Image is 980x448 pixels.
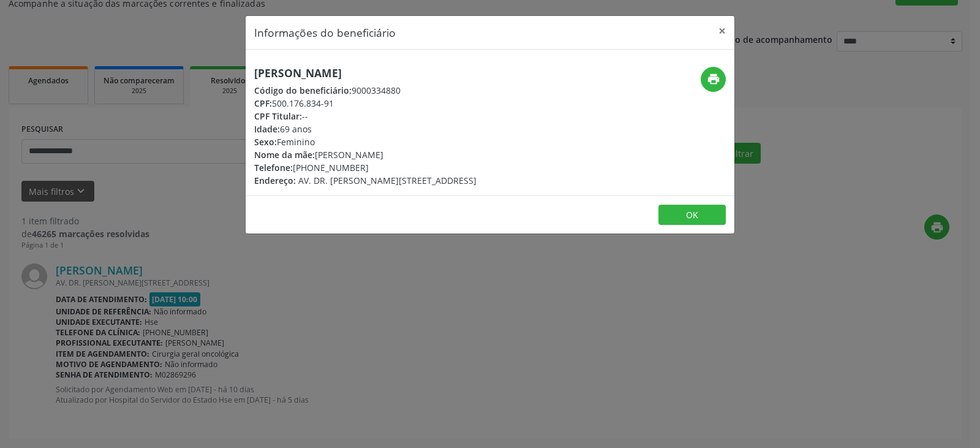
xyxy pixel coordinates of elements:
div: [PHONE_NUMBER] [254,161,477,174]
span: CPF: [254,97,272,109]
i: print [707,72,720,86]
span: AV. DR. [PERSON_NAME][STREET_ADDRESS] [298,175,477,186]
button: Close [710,16,734,46]
span: Sexo: [254,136,277,148]
div: 9000334880 [254,84,477,97]
span: Telefone: [254,162,293,173]
span: Código do beneficiário: [254,85,352,96]
div: [PERSON_NAME] [254,148,477,161]
div: -- [254,110,477,123]
div: 500.176.834-91 [254,97,477,110]
div: Feminino [254,135,477,148]
button: print [701,67,726,92]
button: OK [658,205,726,226]
span: Idade: [254,123,280,135]
h5: Informações do beneficiário [254,25,396,40]
span: CPF Titular: [254,110,302,122]
div: 69 anos [254,123,477,135]
span: Endereço: [254,175,296,186]
span: Nome da mãe: [254,149,315,161]
h5: [PERSON_NAME] [254,67,477,80]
